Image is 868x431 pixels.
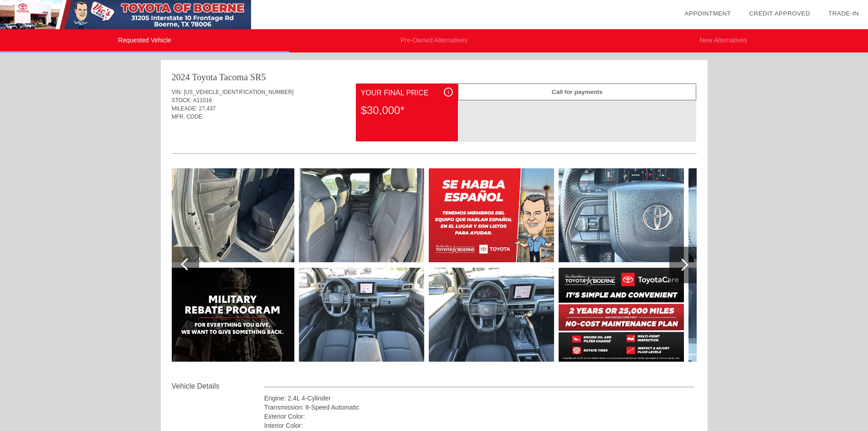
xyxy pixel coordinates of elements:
[172,381,264,392] div: Vehicle Details
[429,168,554,262] img: image.aspx
[264,421,695,430] div: Interior Color:
[172,71,248,83] div: 2024 Toyota Tacoma
[264,412,695,421] div: Exterior Color:
[749,10,810,17] a: Credit Approved
[172,114,204,120] span: MFR. CODE:
[172,97,192,104] span: STOCK:
[579,29,868,52] li: New Alternatives
[299,268,424,362] img: image.aspx
[184,89,293,95] span: [US_VEHICLE_IDENTIFICATION_NUMBER]
[458,83,696,100] div: Call for payments
[361,99,453,122] div: $30,000*
[169,168,294,262] img: image.aspx
[264,394,695,403] div: Engine: 2.4L 4-Cylinder
[172,105,198,112] span: MILEAGE:
[172,126,697,141] div: Quoted on [DATE] 12:06:12 AM
[559,168,684,262] img: image.aspx
[688,168,814,262] img: image.aspx
[172,89,182,95] span: VIN:
[264,403,695,412] div: Transmission: 8-Speed Automatic
[429,268,554,362] img: image.aspx
[193,97,212,104] span: A11016
[684,10,731,17] a: Appointment
[299,168,424,262] img: image.aspx
[559,268,684,362] img: image.aspx
[361,88,453,99] div: Your Final Price
[199,105,216,112] span: 27,437
[169,268,294,362] img: image.aspx
[688,268,814,362] img: image.aspx
[289,29,579,52] li: Pre-Owned Alternatives
[828,10,859,17] a: Trade-In
[448,89,449,95] span: i
[250,71,266,83] div: SR5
